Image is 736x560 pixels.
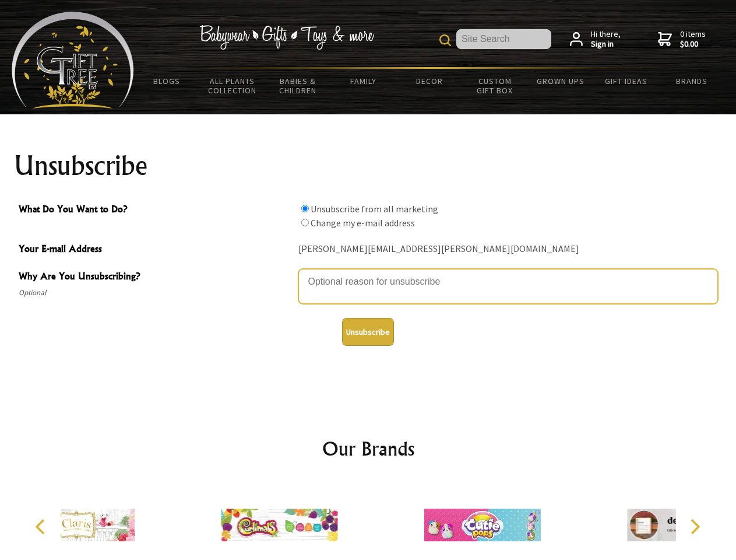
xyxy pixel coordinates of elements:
[680,39,706,50] strong: $0.00
[659,69,725,93] a: Brands
[342,318,394,346] button: Unsubscribe
[658,29,706,50] a: 0 items$0.00
[19,269,293,286] span: Why Are You Unsubscribing?
[301,205,309,212] input: What Do You Want to Do?
[527,69,593,93] a: Grown Ups
[298,240,718,258] div: [PERSON_NAME][EMAIL_ADDRESS][PERSON_NAME][DOMAIN_NAME]
[682,514,707,540] button: Next
[396,69,462,93] a: Decor
[19,242,293,258] span: Your E-mail Address
[331,69,397,93] a: Family
[311,203,438,215] label: Unsubscribe from all marketing
[200,69,266,103] a: All Plants Collection
[311,217,415,229] label: Change my e-mail address
[134,69,200,93] a: BLOGS
[591,39,621,50] strong: Sign in
[298,269,718,304] textarea: Why Are You Unsubscribing?
[591,29,621,50] span: Hi there,
[14,152,723,180] h1: Unsubscribe
[265,69,331,103] a: Babies & Children
[680,29,706,50] span: 0 items
[19,286,293,300] span: Optional
[593,69,659,93] a: Gift Ideas
[462,69,528,103] a: Custom Gift Box
[12,12,134,108] img: Babyware - Gifts - Toys and more...
[23,435,713,463] h2: Our Brands
[439,34,451,46] img: product search
[301,219,309,226] input: What Do You Want to Do?
[456,29,551,49] input: Site Search
[199,25,374,50] img: Babywear - Gifts - Toys & more
[570,29,621,50] a: Hi there,Sign in
[29,514,55,540] button: Previous
[19,202,293,219] span: What Do You Want to Do?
